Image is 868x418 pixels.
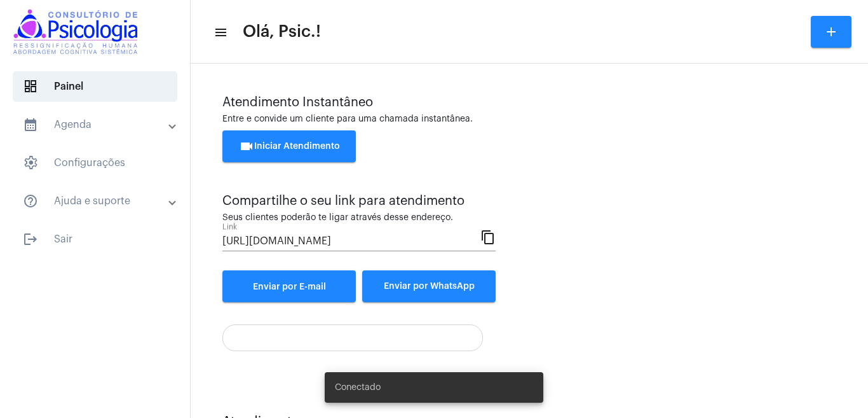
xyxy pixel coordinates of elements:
[222,194,496,208] div: Compartilhe o seu link para atendimento
[13,148,177,178] span: Configurações
[335,381,381,394] span: Conectado
[23,193,38,209] mat-icon: sidenav icon
[222,270,356,302] a: Enviar por E-mail
[222,130,356,162] button: Iniciar Atendimento
[222,213,496,223] div: Seus clientes poderão te ligar através desse endereço.
[222,95,836,109] div: Atendimento Instantâneo
[13,224,177,254] span: Sair
[214,25,226,40] mat-icon: sidenav icon
[253,282,326,291] span: Enviar por E-mail
[8,109,190,140] mat-expansion-panel-header: sidenav iconAgenda
[10,6,140,57] img: logomarcaconsultorio.jpeg
[23,117,170,132] mat-panel-title: Agenda
[8,186,190,216] mat-expansion-panel-header: sidenav iconAjuda e suporte
[480,229,496,244] mat-icon: content_copy
[222,115,836,124] div: Entre e convide um cliente para uma chamada instantânea.
[824,24,839,39] mat-icon: add
[23,193,170,209] mat-panel-title: Ajuda e suporte
[23,117,38,132] mat-icon: sidenav icon
[243,22,321,42] span: Olá, Psic.!
[239,139,254,154] mat-icon: videocam
[23,79,38,94] span: sidenav icon
[239,142,340,151] span: Iniciar Atendimento
[362,270,496,302] button: Enviar por WhatsApp
[13,71,177,102] span: Painel
[23,232,38,247] mat-icon: sidenav icon
[23,155,38,171] span: sidenav icon
[384,282,475,291] span: Enviar por WhatsApp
